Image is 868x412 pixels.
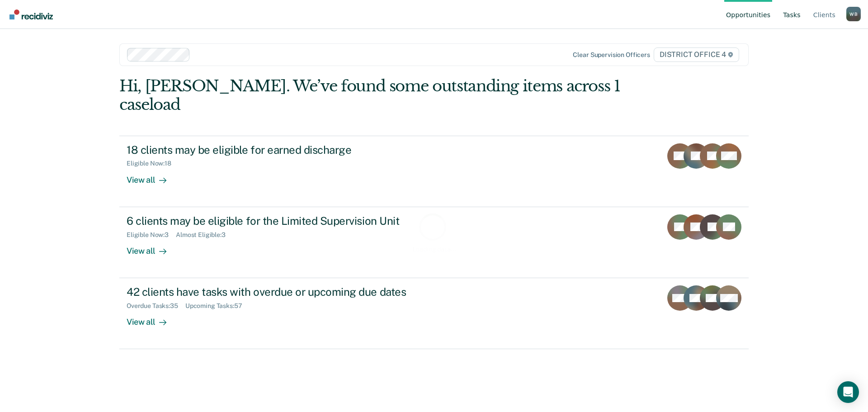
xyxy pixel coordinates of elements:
[837,381,859,403] div: Open Intercom Messenger
[413,246,456,253] div: Loading data...
[846,7,861,21] button: Profile dropdown button
[9,9,53,19] img: Recidiviz
[573,51,650,59] div: Clear supervision officers
[846,7,861,21] div: W B
[654,47,739,62] span: DISTRICT OFFICE 4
